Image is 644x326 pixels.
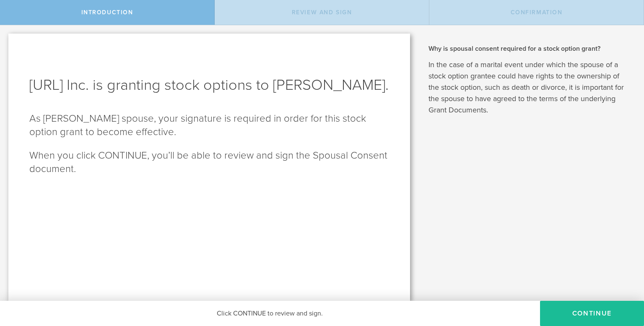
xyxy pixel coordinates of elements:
span: Introduction [81,9,133,16]
p: When you click CONTINUE, you’ll be able to review and sign the Spousal Consent document. [29,149,389,176]
span: Review and Sign [292,9,352,16]
p: As [PERSON_NAME] spouse, your signature is required in order for this stock option grant to becom... [29,112,389,139]
h2: Why is spousal consent required for a stock option grant? [428,44,631,53]
p: In the case of a marital event under which the spouse of a stock option grantee could have rights... [428,59,631,116]
button: Continue [540,301,644,326]
span: Confirmation [511,9,563,16]
h1: [URL] Inc. is granting stock options to [PERSON_NAME]. [29,75,389,95]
